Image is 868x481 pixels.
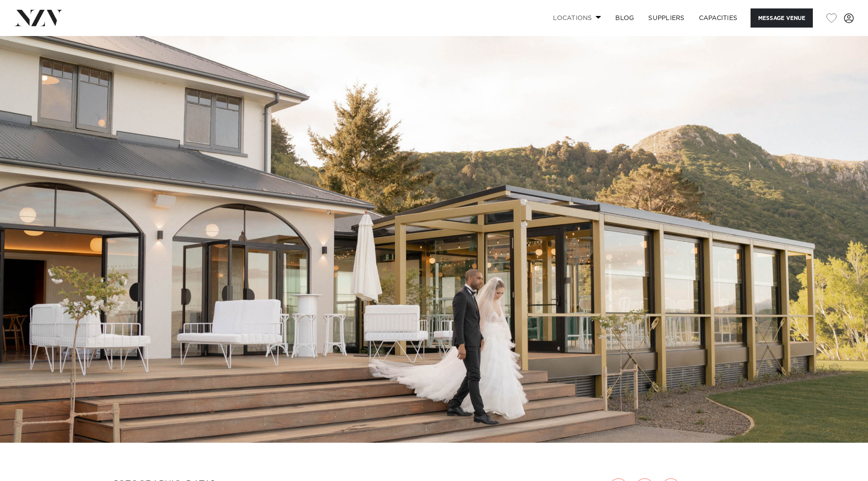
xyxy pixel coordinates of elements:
[14,10,63,26] img: nzv-logo.png
[692,8,745,28] a: Capacities
[546,8,608,28] a: Locations
[608,8,641,28] a: BLOG
[641,8,691,28] a: SUPPLIERS
[751,8,813,28] button: Message Venue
